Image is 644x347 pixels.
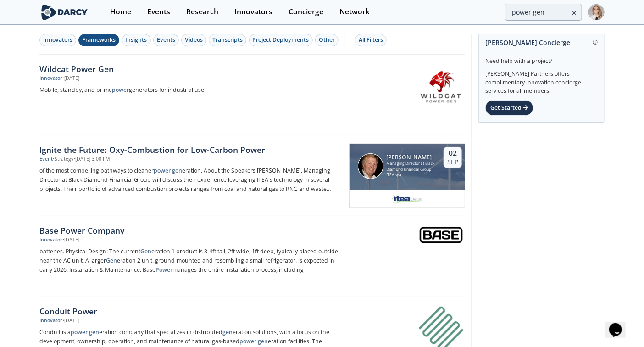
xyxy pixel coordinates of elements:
[485,100,533,116] div: Get Started
[39,55,465,135] a: Wildcat Power Gen Innovator •[DATE] Mobile, standby, and primepowergenerators for industrial use ...
[181,34,206,46] button: Videos
[447,149,458,158] div: 02
[485,65,598,95] div: [PERSON_NAME] Partners offers complimentary innovation concierge services for all members.
[186,8,218,16] div: Research
[39,85,343,95] p: Mobile, standby, and prime generators for industrial use
[39,156,53,163] div: Event
[39,216,465,297] a: Base Power Company Innovator •[DATE] batteries. Physical Design: The currentGeneration 1 product ...
[39,247,343,274] p: batteries. Physical Design: The current eration 1 product is 3-4ft tall, 2ft wide, 1ft deep, typi...
[147,8,170,16] div: Events
[140,247,151,255] strong: Gen
[62,317,79,325] div: • [DATE]
[62,75,79,82] div: • [DATE]
[289,8,323,16] div: Concierge
[588,4,605,20] img: Profile
[605,310,635,338] iframe: chat widget
[39,166,343,194] p: of the most compelling pathways to cleaner eration. About the Speakers [PERSON_NAME], Managing Di...
[234,8,272,16] div: Innovators
[387,161,436,172] div: Managing Director at Black Diamond Financial Group
[155,266,172,274] strong: Power
[126,36,147,44] div: Insights
[39,34,76,46] button: Innovators
[253,36,309,44] div: Project Deployments
[157,36,175,44] div: Events
[112,86,129,94] strong: power
[39,305,343,317] div: Conduit Power
[185,36,203,44] div: Videos
[172,167,182,174] strong: gen
[239,337,256,345] strong: power
[391,193,423,204] img: e2203200-5b7a-4eed-a60e-128142053302
[82,36,116,44] div: Frameworks
[39,135,465,216] a: Ignite the Future: Oxy-Combustion for Low-Carbon Power Event •Strategy•[DATE] 3:00 PM of the most...
[387,154,436,161] div: [PERSON_NAME]
[447,158,458,166] div: Sep
[222,328,233,336] strong: gen
[153,34,179,46] button: Events
[387,172,436,178] div: ITEA spa
[593,40,598,45] img: information.svg
[39,63,343,75] div: Wildcat Power Gen
[358,153,383,179] img: Patrick Imeson
[419,64,464,109] img: Wildcat Power Gen
[212,36,243,44] div: Transcripts
[71,328,88,336] strong: power
[39,75,62,82] div: Innovator
[355,34,387,46] button: All Filters
[39,317,62,325] div: Innovator
[89,328,99,336] strong: gen
[62,236,79,244] div: • [DATE]
[339,8,370,16] div: Network
[39,4,89,20] img: logo-wide.svg
[419,226,464,245] img: Base Power Company
[39,144,343,156] div: Ignite the Future: Oxy-Combustion for Low-Carbon Power
[122,34,151,46] button: Insights
[209,34,246,46] button: Transcripts
[39,224,343,236] div: Base Power Company
[485,50,598,65] div: Need help with a project?
[315,34,339,46] button: Other
[154,167,171,174] strong: power
[485,34,598,50] div: [PERSON_NAME] Concierge
[505,4,582,21] input: Advanced Search
[43,36,72,44] div: Innovators
[106,257,117,264] strong: Gen
[258,337,268,345] strong: gen
[53,156,110,163] div: • Strategy • [DATE] 3:00 PM
[78,34,119,46] button: Frameworks
[39,236,62,244] div: Innovator
[110,8,131,16] div: Home
[359,36,383,44] div: All Filters
[249,34,313,46] button: Project Deployments
[319,36,335,44] div: Other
